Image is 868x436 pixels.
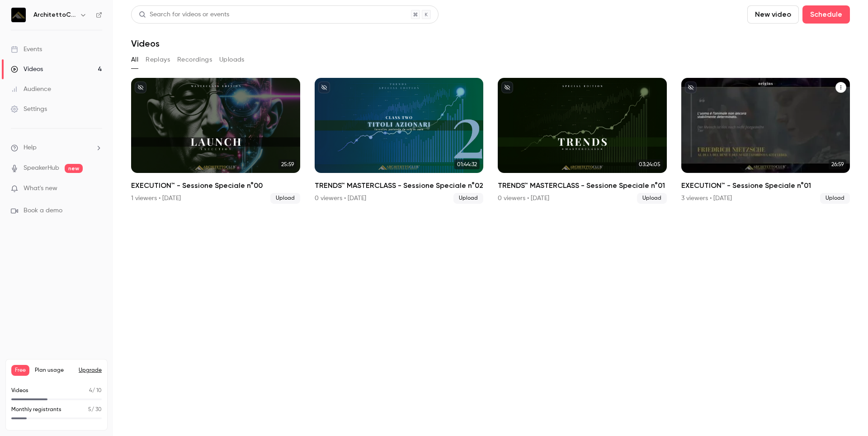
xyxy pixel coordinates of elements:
[135,81,146,93] button: unpublished
[131,78,300,204] li: EXECUTION™ - Sessione Speciale n°00
[11,85,51,94] div: Audience
[637,193,667,204] span: Upload
[11,45,42,54] div: Events
[685,81,697,93] button: unpublished
[681,180,850,191] h2: EXECUTION™ - Sessione Speciale n°01
[315,78,484,204] a: 01:44:32TRENDS™ MASTERCLASS - Sessione Speciale n°020 viewers • [DATE]Upload
[498,78,667,204] li: TRENDS™ MASTERCLASS - Sessione Speciale n°01
[829,159,846,169] span: 26:59
[146,53,170,67] button: Replays
[11,105,47,114] div: Settings
[498,180,667,191] h2: TRENDS™ MASTERCLASS - Sessione Speciale n°01
[498,78,667,204] a: 03:24:05TRENDS™ MASTERCLASS - Sessione Speciale n°010 viewers • [DATE]Upload
[318,81,330,93] button: unpublished
[820,193,850,204] span: Upload
[11,387,28,395] p: Videos
[131,194,181,203] div: 1 viewers • [DATE]
[454,159,480,169] span: 01:44:32
[498,194,549,203] div: 0 viewers • [DATE]
[315,194,366,203] div: 0 viewers • [DATE]
[65,164,83,173] span: new
[131,78,850,204] ul: Videos
[89,387,102,395] p: / 10
[139,10,229,19] div: Search for videos or events
[219,53,245,67] button: Uploads
[79,367,102,374] button: Upgrade
[11,365,29,376] span: Free
[24,184,57,193] span: What's new
[802,5,850,24] button: Schedule
[88,407,91,412] span: 5
[278,159,297,169] span: 25:59
[453,193,483,204] span: Upload
[315,180,484,191] h2: TRENDS™ MASTERCLASS - Sessione Speciale n°02
[747,5,799,24] button: New video
[131,78,300,204] a: 25:59EXECUTION™ - Sessione Speciale n°001 viewers • [DATE]Upload
[681,78,850,204] a: 26:59EXECUTION™ - Sessione Speciale n°013 viewers • [DATE]Upload
[131,180,300,191] h2: EXECUTION™ - Sessione Speciale n°00
[24,143,37,153] span: Help
[131,53,138,67] button: All
[33,10,76,19] h6: ArchitettoClub
[315,78,484,204] li: TRENDS™ MASTERCLASS - Sessione Speciale n°02
[24,206,62,216] span: Book a demo
[89,388,92,393] span: 4
[636,159,663,169] span: 03:24:05
[35,367,73,374] span: Plan usage
[11,406,61,414] p: Monthly registrants
[681,78,850,204] li: EXECUTION™ - Sessione Speciale n°01
[11,65,43,74] div: Videos
[11,8,26,22] img: ArchitettoClub
[681,194,732,203] div: 3 viewers • [DATE]
[131,5,850,431] section: Videos
[177,53,212,67] button: Recordings
[24,163,59,173] a: SpeakerHub
[131,38,160,49] h1: Videos
[270,193,300,204] span: Upload
[11,143,102,153] li: help-dropdown-opener
[501,81,513,93] button: unpublished
[88,406,102,414] p: / 30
